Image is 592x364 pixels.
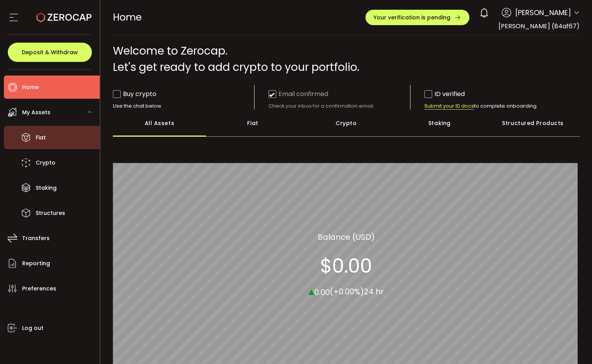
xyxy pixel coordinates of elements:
[318,231,375,242] section: Balance (USD)
[113,10,142,24] span: Home
[365,10,469,25] button: Your verification is pending
[393,110,486,137] div: Staking
[22,233,50,244] span: Transfers
[36,208,65,219] span: Structures
[22,107,50,118] span: My Assets
[22,258,50,269] span: Reporting
[36,182,57,194] span: Staking
[424,103,566,110] div: to complete onboarding.
[308,282,314,299] span: ▴
[364,286,384,297] span: 24 hr
[113,110,206,137] div: All Assets
[113,103,254,110] div: Use the chat below
[553,327,592,364] iframe: Chat Widget
[299,110,393,137] div: Crypto
[268,103,410,110] div: Check your inbox for a confirmation email.
[515,7,571,18] span: [PERSON_NAME]
[22,50,78,55] span: Deposit & Withdraw
[499,22,580,31] span: [PERSON_NAME] (84af67)
[36,132,46,143] span: Fiat
[268,89,328,99] div: Email confirmed
[320,254,372,277] section: $0.00
[424,103,474,110] span: Submit your ID docs
[314,287,330,297] span: 0.00
[486,110,580,137] div: Structured Products
[22,82,39,93] span: Home
[22,323,43,334] span: Log out
[113,89,156,99] div: Buy crypto
[330,286,364,297] span: (+0.00%)
[424,89,465,99] div: ID verified
[113,43,580,76] div: Welcome to Zerocap. Let's get ready to add crypto to your portfolio.
[8,43,92,62] button: Deposit & Withdraw
[22,283,56,294] span: Preferences
[206,110,299,137] div: Fiat
[36,157,55,168] span: Crypto
[374,15,450,20] span: Your verification is pending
